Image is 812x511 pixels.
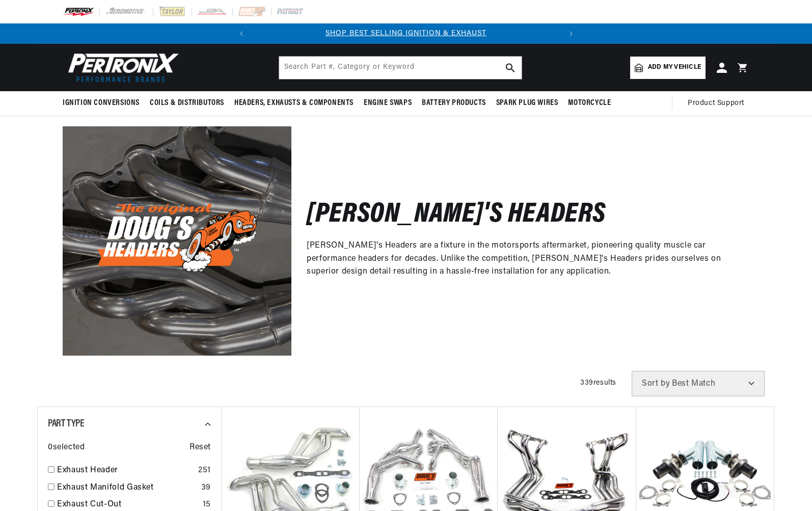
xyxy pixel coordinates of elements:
span: Ignition Conversions [63,98,140,109]
summary: Engine Swaps [359,91,417,115]
button: Translation missing: en.sections.announcements.next_announcement [561,23,581,44]
summary: Motorcycle [563,91,616,115]
summary: Coils & Distributors [145,91,229,115]
span: Headers, Exhausts & Components [234,98,354,109]
span: Product Support [688,98,744,109]
span: 339 results [580,379,616,387]
button: search button [499,57,522,79]
img: Pertronix [63,50,180,85]
summary: Battery Products [417,91,491,115]
div: Announcement [252,28,561,39]
summary: Headers, Exhausts & Components [229,91,359,115]
span: Sort by [642,380,670,388]
span: Coils & Distributors [150,98,224,109]
span: Reset [190,441,211,454]
img: Doug's Headers [63,126,291,355]
a: Exhaust Manifold Gasket [57,481,197,495]
input: Search Part #, Category or Keyword [279,57,522,79]
h2: [PERSON_NAME]'s Headers [307,203,606,227]
button: Translation missing: en.sections.announcements.previous_announcement [231,23,252,44]
p: [PERSON_NAME]'s Headers are a fixture in the motorsports aftermarket, pioneering quality muscle c... [307,239,734,279]
span: Add my vehicle [648,63,701,72]
div: 1 of 2 [252,28,561,39]
summary: Ignition Conversions [63,91,145,115]
span: 0 selected [48,441,85,454]
span: Engine Swaps [364,98,412,109]
summary: Product Support [688,91,749,116]
a: Add my vehicle [630,57,706,79]
select: Sort by [632,371,765,396]
span: Spark Plug Wires [496,98,558,109]
span: Motorcycle [568,98,611,109]
span: Part Type [48,419,84,429]
span: Battery Products [422,98,486,109]
a: Exhaust Header [57,464,194,477]
slideshow-component: Translation missing: en.sections.announcements.announcement_bar [37,23,775,44]
div: 39 [201,481,211,495]
summary: Spark Plug Wires [491,91,563,115]
div: 251 [198,464,211,477]
a: SHOP BEST SELLING IGNITION & EXHAUST [326,30,486,37]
